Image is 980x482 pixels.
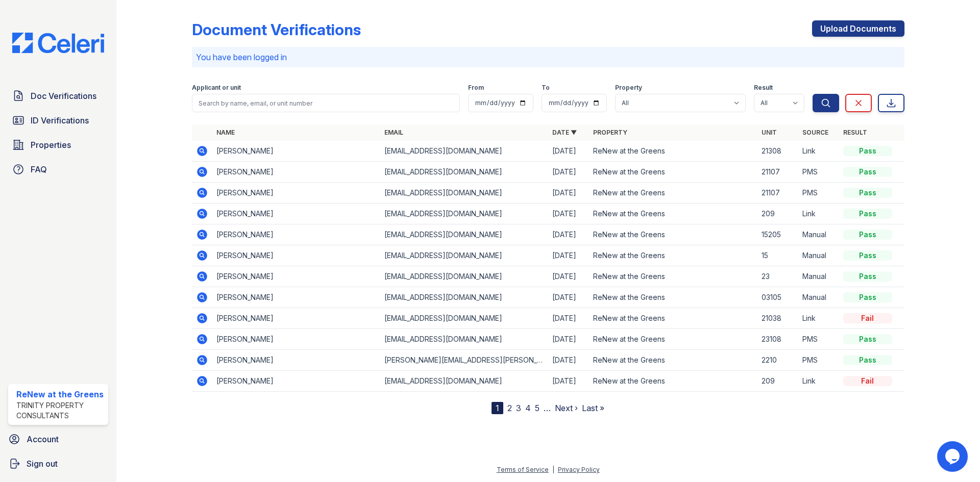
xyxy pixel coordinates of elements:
td: [DATE] [548,224,589,245]
a: 2 [507,403,512,413]
div: 1 [492,402,503,414]
span: Properties [31,139,71,151]
a: Date ▼ [552,129,577,136]
label: Applicant or unit [192,84,241,92]
a: Last » [582,403,604,413]
div: Pass [843,292,892,302]
td: ReNew at the Greens [589,350,757,371]
div: Trinity Property Consultants [16,400,104,421]
div: Pass [843,250,892,261]
a: Properties [8,135,108,155]
td: PMS [798,183,839,204]
td: [DATE] [548,162,589,183]
td: ReNew at the Greens [589,141,757,162]
td: ReNew at the Greens [589,183,757,204]
td: [DATE] [548,204,589,224]
td: [EMAIL_ADDRESS][DOMAIN_NAME] [380,266,548,287]
td: [PERSON_NAME] [212,162,380,183]
td: [EMAIL_ADDRESS][DOMAIN_NAME] [380,162,548,183]
td: Link [798,204,839,224]
td: [PERSON_NAME] [212,308,380,329]
td: [PERSON_NAME] [212,266,380,287]
td: Manual [798,224,839,245]
td: [EMAIL_ADDRESS][DOMAIN_NAME] [380,183,548,204]
a: Unit [762,129,777,136]
td: [PERSON_NAME] [212,183,380,204]
a: 3 [516,403,521,413]
td: Link [798,308,839,329]
td: [DATE] [548,183,589,204]
td: [EMAIL_ADDRESS][DOMAIN_NAME] [380,287,548,308]
a: Upload Documents [812,20,904,37]
td: 23 [757,266,798,287]
td: 21107 [757,183,798,204]
span: FAQ [31,163,47,175]
td: Link [798,371,839,392]
td: [EMAIL_ADDRESS][DOMAIN_NAME] [380,224,548,245]
a: ID Verifications [8,110,108,131]
div: Fail [843,376,892,386]
td: 21107 [757,162,798,183]
td: [DATE] [548,266,589,287]
td: Manual [798,266,839,287]
label: To [542,84,550,92]
td: 15205 [757,224,798,245]
span: ID Verifications [31,114,89,126]
td: [EMAIL_ADDRESS][DOMAIN_NAME] [380,329,548,350]
input: Search by name, email, or unit number [192,94,460,112]
td: Link [798,141,839,162]
td: 21308 [757,141,798,162]
a: FAQ [8,159,108,180]
td: ReNew at the Greens [589,162,757,183]
td: [DATE] [548,287,589,308]
td: ReNew at the Greens [589,308,757,329]
td: ReNew at the Greens [589,371,757,392]
td: 2210 [757,350,798,371]
td: [PERSON_NAME] [212,141,380,162]
td: Manual [798,245,839,266]
label: Property [615,84,642,92]
div: Document Verifications [192,20,361,39]
td: [EMAIL_ADDRESS][DOMAIN_NAME] [380,371,548,392]
div: Pass [843,167,892,177]
td: [EMAIL_ADDRESS][DOMAIN_NAME] [380,245,548,266]
td: [DATE] [548,308,589,329]
td: 23108 [757,329,798,350]
span: Account [27,433,59,445]
p: You have been logged in [196,51,900,63]
td: [DATE] [548,329,589,350]
td: 03105 [757,287,798,308]
div: Pass [843,188,892,198]
td: [PERSON_NAME] [212,287,380,308]
td: 21038 [757,308,798,329]
td: 15 [757,245,798,266]
td: [PERSON_NAME] [212,204,380,224]
a: 5 [535,403,540,413]
td: [PERSON_NAME] [212,224,380,245]
td: [EMAIL_ADDRESS][DOMAIN_NAME] [380,204,548,224]
label: Result [754,84,773,92]
td: [PERSON_NAME] [212,245,380,266]
a: Terms of Service [497,466,549,473]
td: [PERSON_NAME][EMAIL_ADDRESS][PERSON_NAME][DOMAIN_NAME] [380,350,548,371]
div: Pass [843,355,892,365]
span: Doc Verifications [31,90,96,102]
td: ReNew at the Greens [589,329,757,350]
td: 209 [757,371,798,392]
div: Pass [843,209,892,219]
div: Pass [843,334,892,344]
td: PMS [798,350,839,371]
a: Next › [555,403,578,413]
td: [PERSON_NAME] [212,329,380,350]
td: [PERSON_NAME] [212,350,380,371]
td: PMS [798,162,839,183]
div: Pass [843,146,892,156]
td: [EMAIL_ADDRESS][DOMAIN_NAME] [380,141,548,162]
div: Fail [843,313,892,323]
div: ReNew at the Greens [16,388,104,400]
td: PMS [798,329,839,350]
label: From [468,84,484,92]
td: ReNew at the Greens [589,204,757,224]
a: 4 [525,403,531,413]
td: [DATE] [548,350,589,371]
